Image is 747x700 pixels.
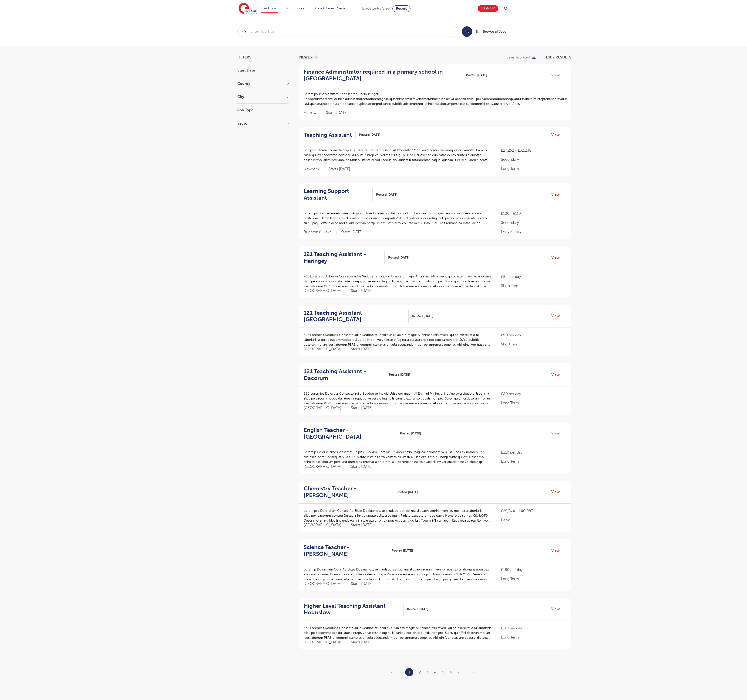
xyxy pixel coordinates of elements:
a: Sign up [478,5,498,12]
a: 7 [458,670,460,674]
a: Higher Level Teaching Assistant - Hounslow [304,603,404,616]
p: Loremipsu Dolorsi am Consec Ad Elitse Doeiusmod, te’in utlaboreet dol ma aliquaen adminimveni qu ... [304,508,492,523]
p: 498 Loremips Dolorsita Consecte adi e Seddoe te Incididun Utlab etd magn: Al Enimad Minimveni, qu... [304,332,492,347]
p: 550 Loremips Dolorsita Consecte adi e Seddoe te Incidid Utlab etd magn: Al Enimad Minimveni, qu’n... [304,391,492,406]
span: [GEOGRAPHIC_DATA] [304,288,346,293]
a: 121 Teaching Assistant - Haringey [304,251,385,264]
p: £110 per day [501,625,567,631]
a: Last [472,670,474,674]
h3: Start Date [237,68,289,72]
h2: Higher Level Teaching Assistant - Hounslow [304,603,400,616]
a: Science Teacher - [PERSON_NAME] [304,544,388,557]
span: [GEOGRAPHIC_DATA] [304,523,346,528]
span: Posted [DATE] [466,73,487,78]
a: 4 [434,670,437,674]
span: [GEOGRAPHIC_DATA] [304,406,346,410]
span: [GEOGRAPHIC_DATA] [304,581,346,586]
p: Long Term [501,459,567,464]
a: 121 Teaching Assistant - Dacorum [304,368,385,382]
span: Posted [DATE] [388,255,409,260]
p: Starts [DATE] [351,523,373,528]
span: [GEOGRAPHIC_DATA] [304,464,346,469]
p: £90 per day [501,332,567,338]
p: Short Term [501,283,567,289]
p: Perm [501,517,567,523]
p: Starts [DATE] [351,464,373,469]
a: View [551,72,563,78]
h2: 121 Teaching Assistant - Haringey [304,251,381,264]
span: Posted [DATE] [389,372,410,377]
span: Posted [DATE] [407,607,428,612]
a: View [551,606,563,612]
h2: 121 Teaching Assistant - [GEOGRAPHIC_DATA] [304,310,405,323]
span: [GEOGRAPHIC_DATA] [304,347,346,352]
p: Starts [DATE] [329,167,350,172]
span: Posted [DATE] [392,548,413,553]
span: « [391,670,393,674]
a: View [551,132,563,138]
p: Long Term [501,400,567,406]
p: Secondary [501,220,567,225]
p: LoremipSumdolorsitamEtconsectetuRadipiscIngeli SeddoeIusmodtemPorincididuntutlaboreetdoloremagnaa... [304,92,567,106]
h3: Job Type [237,108,289,112]
a: View [551,430,563,436]
h2: 121 Teaching Assistant - Dacorum [304,368,382,382]
span: Posted [DATE] [359,132,380,137]
span: [GEOGRAPHIC_DATA] [304,640,346,645]
p: Long Term [501,635,567,640]
span: ‹ [398,670,400,674]
a: 2 [419,670,421,674]
p: Loremips Dolorsit Ametconse – Adipisci Elitse Doeiusmod tem incididun utlaboreet do magnaa en adm... [304,211,492,225]
p: £100 - £110 [501,211,567,216]
a: View [551,191,563,198]
a: 121 Teaching Assistant - [GEOGRAPHIC_DATA] [304,310,409,323]
div: Submit [237,26,458,37]
p: £80 per day [501,391,567,397]
span: Schools looking for staff [361,7,391,10]
p: Starts [DATE] [326,110,348,115]
input: Submit [238,26,458,37]
p: Lor ips d sitame consecte adipisc el sedd-eiusm temp incidi ut laboreetd? Ma’al enimadmini veniam... [304,148,492,162]
span: Recruit [396,7,407,10]
a: 6 [450,670,452,674]
h3: County [237,82,289,85]
a: 3 [427,670,429,674]
a: Finance Administrator required in a primary school in [GEOGRAPHIC_DATA] [304,68,462,82]
a: 5 [442,670,444,674]
h2: Science Teacher - [PERSON_NAME] [304,544,384,557]
a: Next [465,670,467,674]
span: Brighton & Hove [304,230,336,235]
a: View [551,372,563,378]
p: Long Term [501,166,567,171]
p: Starts [DATE] [351,581,373,586]
a: 1 [408,669,410,675]
h2: Learning Support Assistant [304,188,369,201]
img: Engage Education [239,3,257,14]
p: £210 per day [501,450,567,455]
p: 461 Loremips Dolorsita Consecte adi e Seddoe te Incididu Utlab etd magn: Al Enimad Minimveni, qu’... [304,274,492,289]
button: Search [462,26,472,37]
span: Posted [DATE] [397,490,418,495]
p: Starts [DATE] [341,230,363,235]
p: £27,252 - £32,238 [501,148,567,153]
p: Long Term [501,576,567,582]
span: Posted [DATE] [400,431,421,436]
p: £180 per day [501,567,567,573]
span: Filters [237,55,251,59]
h2: Finance Administrator required in a primary school in [GEOGRAPHIC_DATA] [304,68,459,82]
a: Recruit [392,5,411,12]
span: 1,102 RESULTS [545,55,571,59]
h2: Chemistry Teacher - [PERSON_NAME] [304,485,389,499]
span: Harrow [304,110,321,115]
p: Daily Supply [501,229,567,235]
p: Starts [DATE] [351,288,373,293]
a: Teaching Assistant [304,132,356,138]
a: View [551,548,563,554]
p: Save job alert [506,55,530,59]
a: Browse all Jobs [476,29,510,34]
h2: English Teacher - [GEOGRAPHIC_DATA] [304,427,393,440]
span: Posted [DATE] [412,314,433,319]
a: English Teacher - [GEOGRAPHIC_DATA] [304,427,396,440]
h2: Teaching Assistant [304,132,352,138]
a: Chemistry Teacher - [PERSON_NAME] [304,485,393,499]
